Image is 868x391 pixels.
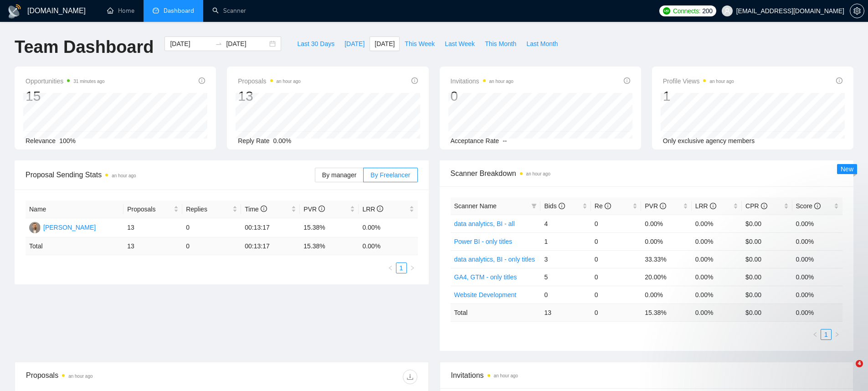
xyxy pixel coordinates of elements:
span: Last Week [445,39,475,49]
td: 0.00% [692,286,742,304]
span: LRR [695,202,716,210]
span: New [841,165,853,173]
li: Previous Page [385,262,396,273]
h1: Team Dashboard [15,36,154,58]
span: Acceptance Rate [451,137,499,144]
span: Invitations [451,370,842,381]
td: 0.00% [641,286,691,304]
td: $0.00 [742,232,792,250]
li: Next Page [407,262,418,273]
td: 0.00 % [359,237,417,255]
span: Relevance [26,137,56,144]
span: Scanner Name [454,202,497,210]
td: 0 [591,232,641,250]
span: 200 [702,6,712,16]
button: [DATE] [370,36,400,51]
span: user [724,8,730,14]
img: logo [7,4,22,19]
span: This Month [485,39,516,49]
span: left [388,265,393,271]
a: data analytics, BI - only titles [454,256,535,263]
span: Re [595,202,611,210]
td: 0.00% [792,232,842,250]
span: Reply Rate [238,137,269,144]
span: info-circle [836,77,842,84]
span: Dashboard [164,7,194,15]
span: This Week [405,39,435,49]
span: Replies [186,204,231,214]
td: 0.00% [692,250,742,268]
span: Bids [544,202,565,210]
span: info-circle [559,203,565,209]
a: setting [850,7,864,15]
span: [DATE] [375,39,395,49]
td: Total [451,304,541,321]
span: filter [529,199,539,213]
td: 5 [540,268,591,286]
span: 4 [856,360,863,367]
div: [PERSON_NAME] [43,222,96,232]
span: info-circle [710,203,716,209]
th: Replies [182,201,241,218]
span: info-circle [261,206,267,212]
span: info-circle [411,77,418,84]
td: 0.00% [792,215,842,232]
div: 1 [663,87,734,105]
span: 0.00% [273,137,292,144]
time: an hour ago [277,79,301,84]
td: 4 [540,215,591,232]
td: 00:13:17 [241,237,300,255]
span: Proposal Sending Stats [26,169,315,180]
span: info-circle [624,77,630,84]
td: 15.38 % [641,304,691,321]
time: an hour ago [489,79,514,84]
span: LRR [362,206,383,213]
td: $0.00 [742,286,792,304]
span: Last Month [526,39,558,49]
time: an hour ago [494,373,518,378]
span: Proposals [127,204,172,214]
time: an hour ago [526,171,550,176]
span: info-circle [377,206,383,212]
span: [DATE] [344,39,365,49]
button: Last 30 Days [292,36,339,51]
span: Invitations [451,76,514,87]
button: setting [850,4,864,18]
span: Profile Views [663,76,734,87]
span: Last 30 Days [297,39,334,49]
td: 0.00% [692,268,742,286]
span: Proposals [238,76,301,87]
td: 0.00% [359,218,417,237]
div: 15 [26,87,105,105]
span: PVR [645,202,666,210]
td: 3 [540,250,591,268]
a: data analytics, BI - all [454,220,515,227]
button: This Week [400,36,440,51]
td: 0 [591,250,641,268]
a: 1 [396,263,406,273]
button: Last Week [440,36,480,51]
span: info-circle [814,203,821,209]
a: searchScanner [212,7,246,15]
td: 0 [591,286,641,304]
button: left [385,262,396,273]
td: 0 [591,268,641,286]
td: 0.00% [792,286,842,304]
td: 13 [540,304,591,321]
button: download [403,370,417,384]
td: 0 [182,218,241,237]
td: 0 [182,237,241,255]
span: info-circle [761,203,767,209]
span: info-circle [199,77,205,84]
span: info-circle [318,206,325,212]
li: 1 [396,262,407,273]
td: 33.33% [641,250,691,268]
td: 15.38 % [300,237,359,255]
td: $0.00 [742,250,792,268]
td: 0.00% [692,232,742,250]
span: setting [850,7,864,15]
time: an hour ago [68,374,92,379]
span: dashboard [153,7,159,14]
span: CPR [745,202,767,210]
td: 13 [123,237,182,255]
